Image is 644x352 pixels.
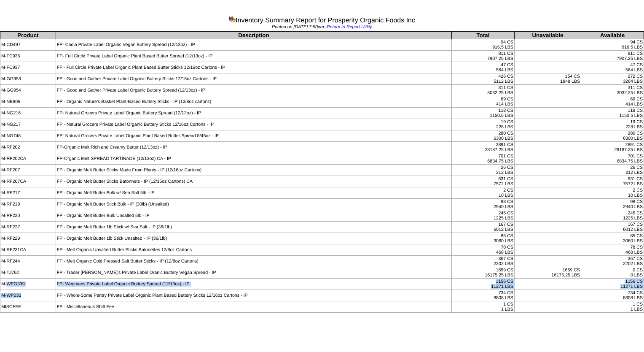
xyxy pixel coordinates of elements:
[0,153,56,165] td: M-RF202CA
[56,176,451,187] td: FP - Organic Melt Butter Sticks Batonnets - IP (12/16oz Cartons) CA
[581,279,644,290] td: 1156 CS 11271 LBS
[581,267,644,279] td: 0 CS 0 LBS
[581,119,644,130] td: 19 CS 228 LBS
[452,233,515,244] td: 85 CS 3060 LBS
[56,210,451,222] td: FP - Organic Melt Butter Bulk Unsalted 5lb - IP
[56,187,451,199] td: FP - Organic Melt Butter Bulk w/ Sea Salt 5lb - IP
[56,142,451,153] td: FP-Organic Melt Rich and Creamy Butter (12/13oz) - IP
[581,176,644,187] td: 631 CS 7572 LBS
[229,16,236,22] img: graph.gif
[0,85,56,96] td: M-GG954
[452,73,515,85] td: 426 CS 5112 LBS
[0,222,56,233] td: M-RF227
[452,222,515,233] td: 167 CS 6012 LBS
[56,62,451,73] td: FP - Full Circle Private Label Organic Plant Based Butter Sticks 12/16oz Cartons - IP
[581,73,644,85] td: 272 CS 3264 LBS
[581,32,644,39] th: Available
[0,256,56,267] td: M-RF244
[0,62,56,73] td: M-FC937
[581,301,644,313] td: 1 CS 1 LBS
[581,142,644,153] td: 2891 CS 28187.25 LBS
[452,62,515,73] td: 47 CS 564 LBS
[0,279,56,290] td: M-WEG339
[0,210,56,222] td: M-RF220
[0,142,56,153] td: M-RF202
[452,210,515,222] td: 245 CS 1225 LBS
[0,73,56,85] td: M-GG953
[56,244,451,256] td: FP - Melt Organic Unsalted Butter Sticks Batonettes 12/8oz Cartons
[0,96,56,108] td: M-NB906
[452,153,515,165] td: 701 CS 6834.75 LBS
[452,244,515,256] td: 78 CS 468 LBS
[56,119,451,130] td: FP - Natural Grocers Private Label Organic Buttery Sticks 12/16oz Cartons - IP
[0,233,56,244] td: M-RF229
[56,39,451,51] td: FP- Cadia Private Label Organic Vegan Buttery Spread (12/13oz) - IP
[452,256,515,267] td: 367 CS 2202 LBS
[452,32,515,39] th: Total
[56,301,451,313] td: FP - Miscellaneous Shift Fee
[56,32,451,39] th: Description
[56,256,451,267] td: FP - Melt Organic Cold Pressed Salt Butter Sticks - IP (12/8oz Cartons)
[514,32,581,39] th: Unavailable
[452,279,515,290] td: 1156 CS 11271 LBS
[452,119,515,130] td: 19 CS 228 LBS
[581,39,644,51] td: 94 CS 916.5 LBS
[452,290,515,301] td: 734 CS 8808 LBS
[56,51,451,62] td: FP- Full Circle Private Label Organic Plant Based Butter Spread (12/13oz) - IP
[452,267,515,279] td: 1659 CS 16175.25 LBS
[581,233,644,244] td: 85 CS 3060 LBS
[56,73,451,85] td: FP - Good and Gather Private Label Organic Buttery Sticks 12/16oz Cartons - IP
[56,267,451,279] td: FP - Trader [PERSON_NAME]'s Private Label Oranic Buttery Vegan Spread - IP
[0,165,56,176] td: M-RF207
[0,199,56,210] td: M-RF219
[452,85,515,96] td: 311 CS 3032.25 LBS
[581,199,644,210] td: 98 CS 2940 LBS
[452,108,515,119] td: 118 CS 1150.5 LBS
[327,24,372,30] a: Return to Report Utility
[0,32,56,39] th: Product
[581,187,644,199] td: 2 CS 10 LBS
[581,244,644,256] td: 78 CS 468 LBS
[581,108,644,119] td: 118 CS 1150.5 LBS
[56,233,451,244] td: FP - Organic Melt Butter 1lb Stick Unsalted - IP (36/1lb)
[452,301,515,313] td: 1 CS 1 LBS
[452,96,515,108] td: 69 CS 414 LBS
[452,142,515,153] td: 2891 CS 28187.25 LBS
[0,130,56,142] td: M-NG748
[56,85,451,96] td: FP - Good and Gather Private Label Organic Buttery Spread (12/13oz) - IP
[56,108,451,119] td: FP- Natural Grocers Private Label Organic Buttery Spread (12/13oz) - IP
[0,119,56,130] td: M-NG217
[514,73,581,85] td: 154 CS 1848 LBS
[56,290,451,301] td: FP - Whole-Some Pantry Private Label Organic Plant Based Buttery Sticks 12/16oz Cartons - IP
[581,51,644,62] td: 811 CS 7907.25 LBS
[452,39,515,51] td: 94 CS 916.5 LBS
[581,165,644,176] td: 26 CS 312 LBS
[0,301,56,313] td: MISCFEE
[0,187,56,199] td: M-RF217
[581,256,644,267] td: 367 CS 2202 LBS
[0,176,56,187] td: M-RF207CA
[514,267,581,279] td: 1659 CS 16175.25 LBS
[0,51,56,62] td: M-FC936
[452,199,515,210] td: 98 CS 2940 LBS
[452,176,515,187] td: 631 CS 7572 LBS
[581,85,644,96] td: 311 CS 3032.25 LBS
[581,210,644,222] td: 245 CS 1225 LBS
[0,244,56,256] td: M-RF231CA
[56,96,451,108] td: FP - Organic Nature's Basket Plant-Based Buttery Sticks - IP (12/8oz cartons)
[452,187,515,199] td: 2 CS 10 LBS
[56,279,451,290] td: FP- Wegmans Private Label Organic Buttery Spread (12/13oz) - IP
[452,130,515,142] td: 280 CS 6300 LBS
[0,39,56,51] td: M-CD497
[581,153,644,165] td: 701 CS 6834.75 LBS
[0,267,56,279] td: M-TJ762
[581,62,644,73] td: 47 CS 564 LBS
[581,290,644,301] td: 734 CS 8808 LBS
[56,165,451,176] td: FP - Organic Melt Butter Sticks Made From Plants - IP (12/16oz Cartons)
[581,130,644,142] td: 280 CS 6300 LBS
[56,199,451,210] td: FP - Organic Melt Butter Stick Bulk - IP (30lb) (Unsalted)
[0,290,56,301] td: M-WP033
[452,165,515,176] td: 26 CS 312 LBS
[581,96,644,108] td: 69 CS 414 LBS
[581,222,644,233] td: 167 CS 6012 LBS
